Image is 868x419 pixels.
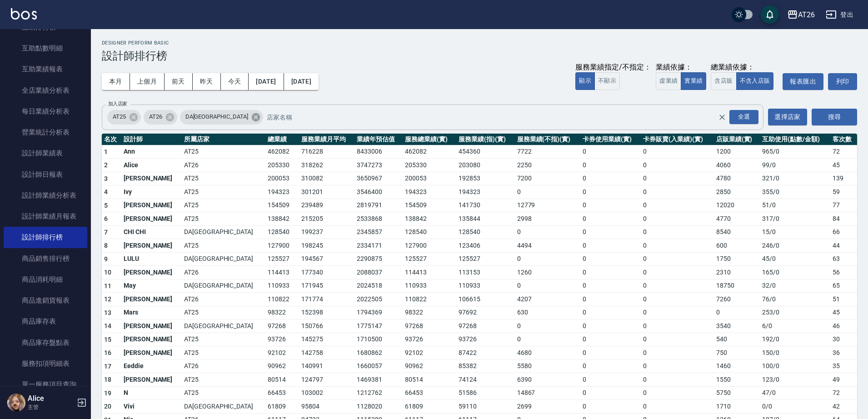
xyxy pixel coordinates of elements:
td: 125527 [456,252,515,266]
a: 互助業績報表 [4,59,87,80]
td: [PERSON_NAME] [121,319,182,333]
a: 服務扣項明細表 [4,353,87,374]
td: 4207 [515,293,581,306]
th: 店販業績(實) [714,134,760,145]
a: 互助點數明細 [4,38,87,59]
td: 0 [580,199,641,212]
span: DA[GEOGRAPHIC_DATA] [180,112,254,121]
td: 51 / 0 [760,199,830,212]
td: [PERSON_NAME] [121,212,182,226]
input: 店家名稱 [264,109,734,125]
th: 服務業績(不指)(實) [515,134,581,145]
td: 177340 [299,266,354,279]
th: 服務業績(指)(實) [456,134,515,145]
td: [PERSON_NAME] [121,172,182,185]
td: 106615 [456,293,515,306]
td: 2334171 [354,239,403,253]
span: 4 [104,188,108,195]
td: 2819791 [354,199,403,212]
td: 7722 [515,145,581,159]
a: 設計師業績月報表 [4,206,87,227]
td: 0 [580,145,641,159]
td: 45 / 0 [760,252,830,266]
button: [DATE] [249,73,284,90]
td: 0 [580,172,641,185]
span: AT26 [144,112,168,121]
h5: Alice [28,394,74,403]
td: 1750 [714,252,760,266]
td: AT25 [182,172,265,185]
td: 0 [580,225,641,239]
td: 246 / 0 [760,239,830,253]
td: 0 [515,252,581,266]
td: 239489 [299,199,354,212]
td: 110822 [265,293,299,306]
label: 加入店家 [108,100,127,107]
td: 0 [641,333,713,346]
td: 127900 [403,239,456,253]
td: 454360 [456,145,515,159]
td: 1710500 [354,333,403,346]
div: 業績依據： [656,63,706,72]
td: 171774 [299,293,354,306]
h3: 設計師排行榜 [102,50,857,62]
td: 2998 [515,212,581,226]
td: LULU [121,252,182,266]
td: 128540 [456,225,515,239]
td: 113153 [456,266,515,279]
span: 2 [104,161,108,169]
td: 0 [580,306,641,319]
td: 32 / 0 [760,279,830,293]
td: 0 [580,319,641,333]
button: 報表匯出 [783,73,823,90]
span: 10 [104,269,112,276]
td: 3540 [714,319,760,333]
td: 0 [580,159,641,172]
td: 200053 [403,172,456,185]
td: 110933 [403,279,456,293]
td: 59 [830,185,857,199]
td: 127900 [265,239,299,253]
td: 0 [515,279,581,293]
span: 9 [104,255,108,263]
div: 總業績依據： [711,63,778,72]
td: 110933 [265,279,299,293]
td: 203080 [456,159,515,172]
td: 192853 [456,172,515,185]
td: 0 [641,185,713,199]
td: 318262 [299,159,354,172]
td: 200053 [265,172,299,185]
td: 4780 [714,172,760,185]
button: 上個月 [130,73,165,90]
span: AT25 [107,112,131,121]
td: 45 [830,159,857,172]
td: 0 [641,239,713,253]
td: 0 [641,252,713,266]
td: 154509 [403,199,456,212]
button: 今天 [221,73,249,90]
a: 商品銷售排行榜 [4,248,87,269]
td: [PERSON_NAME] [121,266,182,279]
td: 630 [515,306,581,319]
td: 192 / 0 [760,333,830,346]
td: 194323 [265,185,299,199]
td: 0 [515,319,581,333]
td: 2250 [515,159,581,172]
td: 165 / 0 [760,266,830,279]
td: 139 [830,172,857,185]
td: AT25 [182,306,265,319]
td: 2310 [714,266,760,279]
td: 540 [714,333,760,346]
td: 138842 [265,212,299,226]
td: 0 [515,225,581,239]
td: 138842 [403,212,456,226]
button: 實業績 [681,72,706,90]
p: 主管 [28,403,74,411]
div: 全選 [729,110,758,124]
td: AT26 [182,159,265,172]
td: 355 / 0 [760,185,830,199]
td: 205330 [265,159,299,172]
a: 每日業績分析表 [4,101,87,122]
td: 2022505 [354,293,403,306]
td: AT25 [182,239,265,253]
